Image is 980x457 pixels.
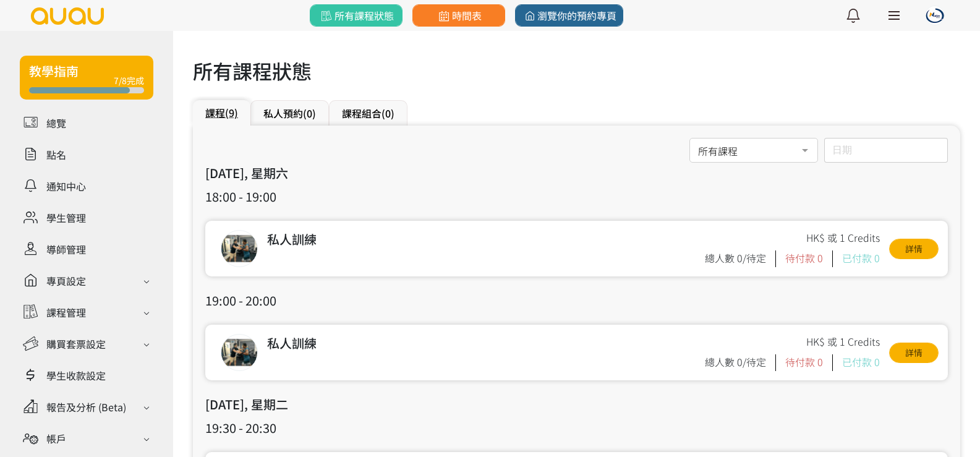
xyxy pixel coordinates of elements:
span: (0) [303,106,316,121]
div: HK$ 或 1 Credits [806,230,880,250]
div: 帳戶 [46,431,66,446]
h3: [DATE], 星期二 [205,395,948,414]
div: HK$ 或 1 Credits [806,334,880,354]
div: 課程管理 [46,305,86,320]
h3: 18:00 - 19:00 [205,187,948,206]
a: 瀏覽你的預約專頁 [515,4,623,27]
a: 詳情 [889,343,939,363]
div: 總人數 0/待定 [705,354,776,371]
div: 私人訓練 [267,334,702,354]
a: 時間表 [412,4,505,27]
h3: 19:00 - 20:00 [205,291,948,310]
div: 專頁設定 [46,273,86,288]
span: 所有課程狀態 [318,8,393,23]
img: logo.svg [30,7,105,25]
a: 課程(9) [205,105,238,120]
span: 所有課程 [698,142,809,157]
a: 詳情 [889,239,939,259]
a: 課程組合(0) [342,106,394,121]
h3: 19:30 - 20:30 [205,419,948,437]
div: 已付款 0 [842,250,880,267]
div: 待付款 0 [785,354,833,371]
a: 私人預約(0) [263,106,316,121]
div: 已付款 0 [842,354,880,371]
div: 總人數 0/待定 [705,250,776,267]
h1: 所有課程狀態 [193,56,960,85]
span: 時間表 [436,8,481,23]
h3: [DATE], 星期六 [205,164,948,182]
div: 購買套票設定 [46,336,106,351]
span: (0) [381,106,394,121]
input: 日期 [824,138,948,163]
span: (9) [225,105,238,120]
div: 報告及分析 (Beta) [46,399,126,414]
div: 私人訓練 [267,230,702,250]
span: 瀏覽你的預約專頁 [522,8,616,23]
a: 所有課程狀態 [310,4,403,27]
div: 待付款 0 [785,250,833,267]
